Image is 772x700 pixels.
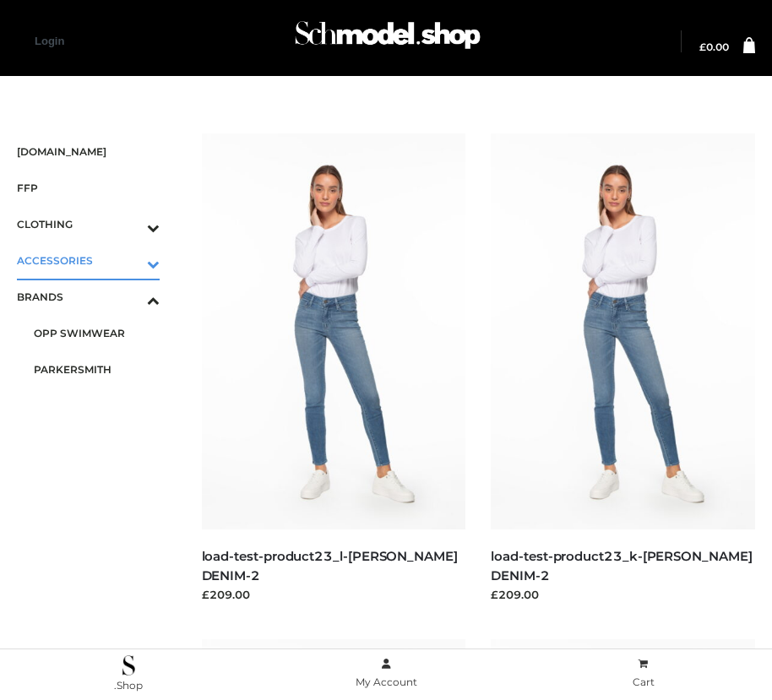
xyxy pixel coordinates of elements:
a: £0.00 [699,42,729,52]
img: .Shop [122,655,135,676]
span: .Shop [114,679,143,692]
a: FFP [17,170,160,206]
span: FFP [17,178,160,198]
div: £209.00 [491,586,755,603]
a: PARKERSMITH [34,351,160,388]
a: My Account [258,654,515,692]
span: CLOTHING [17,214,160,234]
span: [DOMAIN_NAME] [17,142,160,161]
a: load-test-product23_l-[PERSON_NAME] DENIM-2 [202,548,458,583]
a: CLOTHINGToggle Submenu [17,206,160,242]
button: Toggle Submenu [101,242,160,279]
a: Login [35,35,64,47]
a: load-test-product23_k-[PERSON_NAME] DENIM-2 [491,548,752,583]
a: Cart [514,654,772,692]
a: ACCESSORIESToggle Submenu [17,242,160,279]
a: BRANDSToggle Submenu [17,279,160,315]
a: Schmodel Admin 964 [287,14,485,69]
a: [DOMAIN_NAME] [17,133,160,170]
div: £209.00 [202,586,466,603]
span: £ [699,41,706,53]
span: BRANDS [17,287,160,307]
span: Cart [633,676,655,688]
span: OPP SWIMWEAR [34,323,160,343]
a: OPP SWIMWEAR [34,315,160,351]
bdi: 0.00 [699,41,729,53]
button: Toggle Submenu [101,206,160,242]
button: Toggle Submenu [101,279,160,315]
span: ACCESSORIES [17,251,160,270]
img: Schmodel Admin 964 [291,9,485,69]
span: My Account [356,676,417,688]
span: PARKERSMITH [34,360,160,379]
